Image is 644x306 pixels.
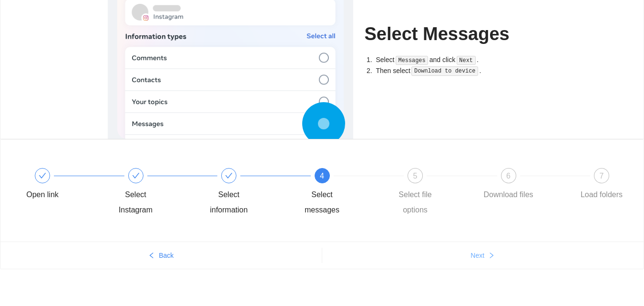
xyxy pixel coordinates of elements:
div: Open link [26,187,59,202]
div: Open link [15,168,108,202]
div: Select information [201,187,256,218]
li: Select and click . [374,54,537,65]
div: 6Download files [481,168,574,202]
li: Then select . [374,65,537,76]
span: Back [159,250,174,261]
div: Select file options [388,187,443,218]
button: leftBack [0,248,322,263]
div: 4Select messages [295,168,388,218]
div: Load folders [581,187,623,202]
div: 7Load folders [574,168,629,202]
div: Select information [201,168,295,218]
span: Next [470,250,484,261]
span: 5 [413,172,418,180]
span: 7 [600,172,604,180]
span: check [39,172,46,179]
span: 4 [320,172,324,180]
code: Next [457,56,476,65]
span: left [148,252,155,260]
button: Nextright [322,248,644,263]
div: Select Instagram [108,187,164,218]
div: Select Instagram [108,168,202,218]
code: Download to device [411,66,478,76]
span: 6 [506,172,511,180]
span: check [225,172,233,179]
span: check [132,172,140,179]
div: 5Select file options [388,168,481,218]
h1: Select Messages [365,23,537,45]
span: right [488,252,495,260]
div: Select messages [295,187,350,218]
div: Download files [483,187,533,202]
code: Messages [396,56,429,65]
